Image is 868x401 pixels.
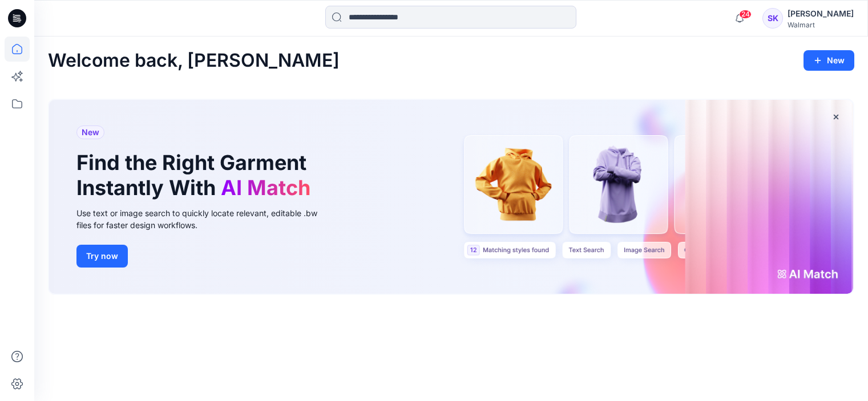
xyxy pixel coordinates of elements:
button: New [804,50,854,71]
div: Walmart [788,21,854,29]
h2: Welcome back, [PERSON_NAME] [48,50,340,71]
div: Use text or image search to quickly locate relevant, editable .bw files for faster design workflows. [76,207,333,231]
span: New [82,125,99,139]
span: AI Match [221,175,310,200]
button: Try now [76,245,128,268]
span: 24 [739,10,752,19]
div: [PERSON_NAME] [788,7,854,21]
h1: Find the Right Garment Instantly With [76,151,316,200]
div: SK [762,8,783,29]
